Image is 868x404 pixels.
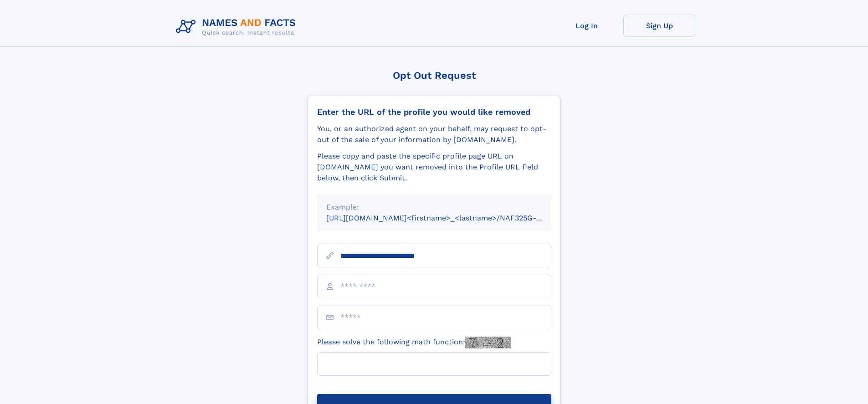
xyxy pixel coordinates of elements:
div: Example: [326,202,542,213]
img: Logo Names and Facts [172,15,303,39]
div: Opt Out Request [308,70,561,81]
a: Sign Up [623,15,696,37]
div: Enter the URL of the profile you would like removed [317,107,551,117]
div: Please copy and paste the specific profile page URL on [DOMAIN_NAME] you want removed into the Pr... [317,151,551,184]
a: Log In [550,15,623,37]
small: [URL][DOMAIN_NAME]<firstname>_<lastname>/NAF325G-xxxxxxxx [326,214,569,222]
label: Please solve the following math function: [317,337,511,348]
div: You, or an authorized agent on your behalf, may request to opt-out of the sale of your informatio... [317,123,551,145]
